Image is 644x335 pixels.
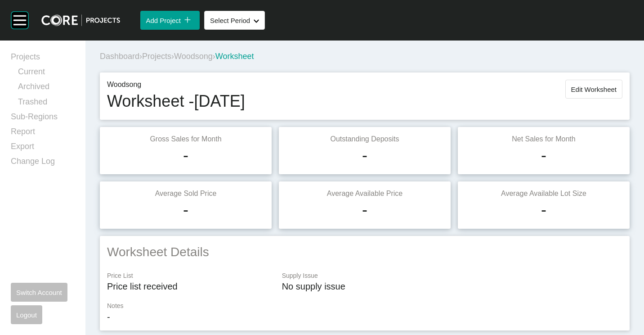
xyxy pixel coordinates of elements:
p: Net Sales for Month [465,134,622,144]
button: Add Project [140,11,200,30]
a: Archived [18,81,75,96]
h1: - [541,199,546,221]
a: Change Log [11,156,75,171]
p: No supply issue [282,280,622,293]
a: Projects [11,51,75,66]
p: Average Available Price [286,189,443,199]
span: Edit Worksheet [571,86,617,93]
span: Logout [16,311,37,319]
a: Export [11,141,75,156]
a: Dashboard [100,52,139,61]
button: Logout [11,305,42,324]
h1: - [541,144,546,167]
span: Worksheet [215,52,254,61]
a: Report [11,126,75,141]
h1: - [183,144,188,167]
button: Select Period [204,11,265,30]
span: › [139,52,142,61]
h1: Worksheet - [DATE] [107,90,245,113]
h1: - [362,144,367,167]
p: Price List [107,272,273,281]
p: Outstanding Deposits [286,134,443,144]
h1: - [362,199,367,221]
span: Select Period [210,17,250,24]
button: Switch Account [11,283,67,302]
p: Average Sold Price [107,189,264,199]
a: Trashed [18,96,75,111]
h1: - [183,199,188,221]
span: Add Project [146,17,181,24]
span: › [213,52,215,61]
img: core-logo-dark.3138cae2.png [41,14,120,26]
span: Switch Account [16,289,62,296]
p: Price list received [107,280,273,293]
a: Woodsong [174,52,213,61]
p: Gross Sales for Month [107,134,264,144]
p: - [107,311,622,323]
p: Supply Issue [282,272,622,281]
h2: Worksheet Details [107,243,622,261]
p: Average Available Lot Size [465,189,622,199]
p: Notes [107,302,622,311]
p: Woodsong [107,80,245,90]
span: › [171,52,174,61]
button: Edit Worksheet [565,80,622,99]
a: Sub-Regions [11,111,75,126]
a: Current [18,66,75,81]
a: Projects [142,52,171,61]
